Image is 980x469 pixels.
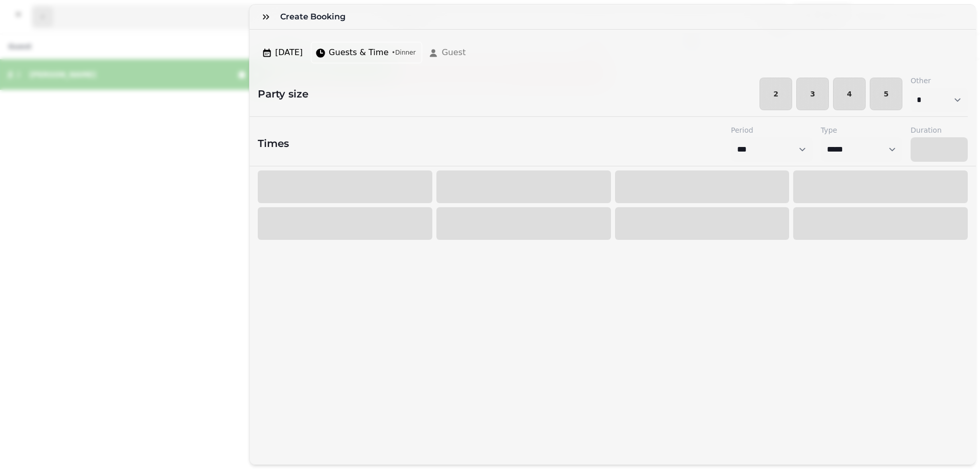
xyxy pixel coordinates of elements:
h2: Times [258,136,289,151]
button: 3 [796,78,829,110]
span: [DATE] [275,46,303,59]
span: 2 [768,90,783,97]
span: • Dinner [391,48,415,57]
label: Period [731,125,813,135]
label: Type [821,125,902,135]
button: 4 [833,78,866,110]
span: Guests & Time [329,46,388,59]
span: 4 [842,90,857,97]
h3: Create Booking [280,11,350,23]
span: 5 [878,90,894,97]
label: Other [911,76,968,86]
h2: Party size [250,87,308,101]
span: 3 [805,90,820,97]
button: 2 [759,78,792,110]
button: 5 [870,78,902,110]
span: Guest [442,46,465,59]
label: Duration [911,125,968,135]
